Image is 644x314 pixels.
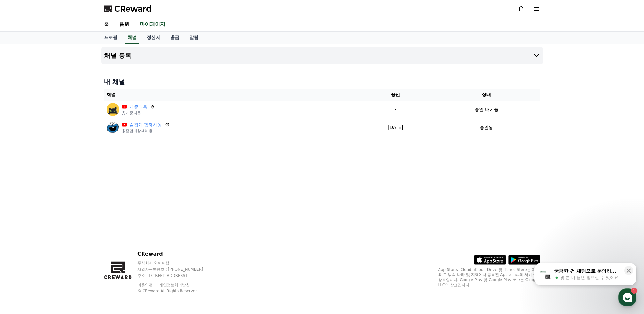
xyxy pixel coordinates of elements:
img: 즐겁개 함께해옹 [107,121,119,134]
th: 상태 [433,89,540,101]
a: 개좋다옹 [130,104,147,110]
p: © CReward All Rights Reserved. [137,288,215,294]
a: 음원 [114,18,135,31]
p: 사업자등록번호 : [PHONE_NUMBER] [137,267,215,272]
th: 채널 [104,89,358,101]
a: CReward [104,4,152,14]
p: CReward [137,250,215,258]
p: @즐겁개함께해옹 [122,128,170,133]
p: @개좋다옹 [122,110,155,116]
p: 주소 : [STREET_ADDRESS] [137,273,215,278]
a: 정산서 [142,32,165,44]
p: 승인됨 [480,124,493,131]
a: 출금 [165,32,184,44]
a: 프로필 [99,32,122,44]
a: 홈 [99,18,114,31]
button: 채널 등록 [101,47,543,64]
th: 승인 [358,89,433,101]
p: App Store, iCloud, iCloud Drive 및 iTunes Store는 미국과 그 밖의 나라 및 지역에서 등록된 Apple Inc.의 서비스 상표입니다. Goo... [438,267,540,288]
a: 개인정보처리방침 [159,283,190,287]
p: 주식회사 와이피랩 [137,260,215,265]
a: 마이페이지 [138,18,167,31]
p: 승인 대기중 [475,106,498,113]
h4: 내 채널 [104,77,540,86]
img: 개좋다옹 [107,103,119,116]
a: 즐겁개 함께해옹 [130,122,162,128]
a: 이용약관 [137,283,158,287]
a: 알림 [184,32,204,44]
a: 채널 [125,32,139,44]
p: [DATE] [360,124,430,131]
h4: 채널 등록 [104,52,132,59]
span: CReward [114,4,152,14]
p: - [360,106,430,113]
